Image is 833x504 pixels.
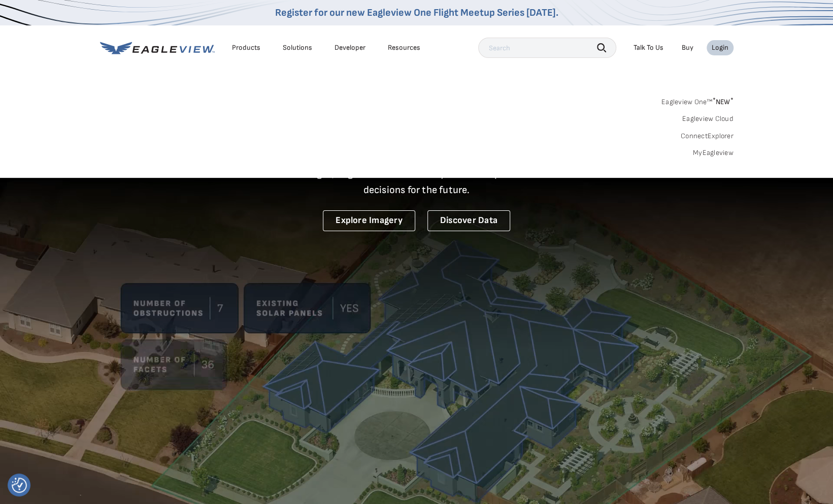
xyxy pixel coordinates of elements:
a: Register for our new Eagleview One Flight Meetup Series [DATE]. [275,7,558,19]
div: Talk To Us [634,43,663,52]
a: Developer [335,43,365,52]
a: MyEagleview [693,148,734,157]
span: NEW [712,98,733,106]
a: Explore Imagery [323,210,415,231]
a: Buy [682,43,693,52]
input: Search [478,38,616,58]
a: ConnectExplorer [681,132,734,141]
div: Products [232,43,260,52]
div: Login [712,43,728,52]
a: Eagleview One™*NEW* [661,94,734,106]
img: Revisit consent button [12,478,27,493]
button: Consent Preferences [12,478,27,493]
a: Eagleview Cloud [682,114,734,123]
div: Resources [388,43,420,52]
a: Discover Data [427,210,510,231]
div: Solutions [283,43,312,52]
